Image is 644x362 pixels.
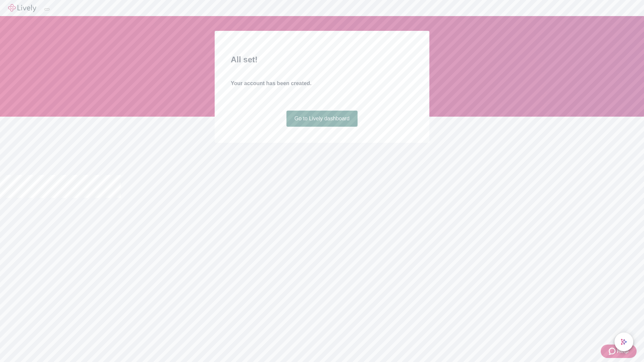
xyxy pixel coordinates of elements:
[8,4,36,12] img: Lively
[614,333,633,351] button: chat
[231,79,413,87] h4: Your account has been created.
[609,347,617,355] svg: Zendesk support icon
[44,8,50,10] button: Log out
[601,345,637,358] button: Zendesk support iconHelp
[286,111,358,127] a: Go to Lively dashboard
[617,347,629,355] span: Help
[621,339,627,345] svg: Lively AI Assistant
[231,54,413,66] h2: All set!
